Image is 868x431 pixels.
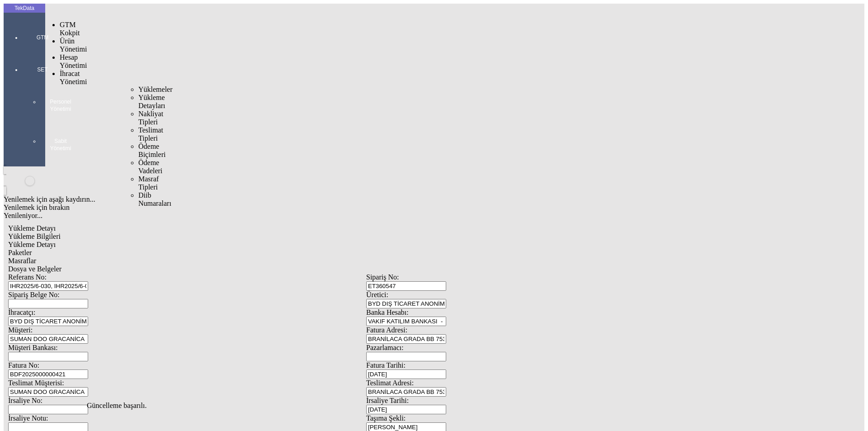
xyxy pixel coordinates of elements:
[8,308,35,316] span: İhracatçı:
[8,379,64,387] span: Teslimat Müşterisi:
[8,397,42,404] span: İrsaliye No:
[138,175,159,191] span: Masraf Tipleri
[8,326,33,334] span: Müşteri:
[366,344,404,351] span: Pazarlamacı:
[8,257,36,265] span: Masraflar
[8,232,61,240] span: Yükleme Bilgileri
[138,85,173,93] span: Yüklemeler
[4,204,729,212] div: Yenilemek için bırakın
[4,5,45,12] div: TekData
[60,37,87,53] span: Ürün Yönetimi
[8,273,47,281] span: Referans No:
[366,361,406,369] span: Fatura Tarihi:
[138,159,162,175] span: Ödeme Vadeleri
[60,70,87,85] span: İhracat Yönetimi
[8,414,48,422] span: İrsaliye Notu:
[60,53,87,69] span: Hesap Yönetimi
[138,110,163,126] span: Nakliyat Tipleri
[138,142,165,158] span: Ödeme Biçimleri
[87,402,781,410] div: Güncelleme başarılı.
[8,361,39,369] span: Fatura No:
[366,397,409,404] span: İrsaliye Tarihi:
[60,21,80,37] span: GTM Kokpit
[366,291,388,298] span: Üretici:
[366,326,407,334] span: Fatura Adresi:
[8,291,60,298] span: Sipariş Belge No:
[4,195,729,204] div: Yenilemek için aşağı kaydırın...
[8,224,56,232] span: Yükleme Detayı
[138,126,163,142] span: Teslimat Tipleri
[29,66,56,73] span: SET
[366,414,406,422] span: Taşıma Şekli:
[366,308,409,316] span: Banka Hesabı:
[366,379,414,387] span: Teslimat Adresi:
[138,94,165,109] span: Yükleme Detayları
[366,273,399,281] span: Sipariş No:
[8,249,32,256] span: Paketler
[4,212,729,220] div: Yenileniyor...
[8,241,56,248] span: Yükleme Detayı
[8,265,61,273] span: Dosya ve Belgeler
[8,344,58,351] span: Müşteri Bankası:
[138,191,171,207] span: Diib Numaraları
